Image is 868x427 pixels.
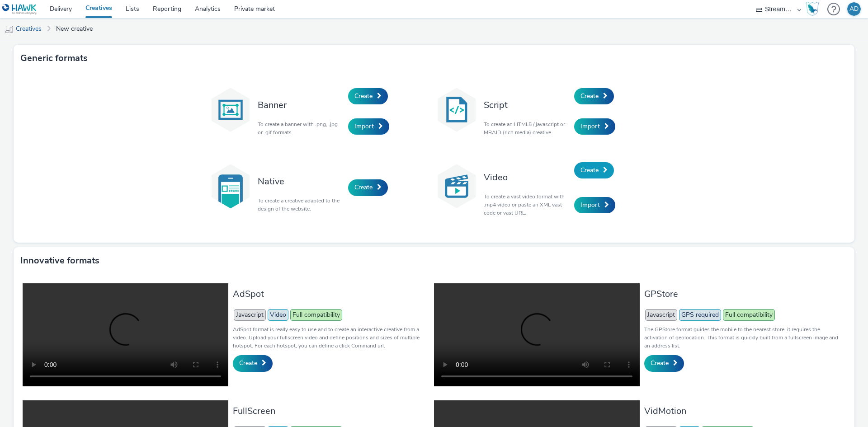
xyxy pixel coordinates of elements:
a: Import [574,118,615,135]
a: Create [233,355,273,371]
span: Create [354,183,373,192]
img: mobile [5,25,14,34]
span: GPS required [679,309,721,321]
span: Import [354,122,374,131]
span: Javascript [645,309,677,321]
span: Video [268,309,288,321]
span: Create [239,359,257,367]
h3: AdSpot [233,288,429,300]
p: The GPStore format guides the mobile to the nearest store, it requires the activation of geolocat... [644,325,841,350]
h3: FullScreen [233,405,429,417]
a: Create [574,162,614,178]
p: To create a banner with .png, .jpg or .gif formats. [258,120,344,136]
h3: VidMotion [644,405,841,417]
p: To create an HTML5 / javascript or MRAID (rich media) creative. [484,120,570,136]
p: To create a vast video format with .mp4 video or paste an XML vast code or vast URL. [484,192,570,217]
img: undefined Logo [2,4,37,15]
h3: Script [484,99,570,111]
p: AdSpot format is really easy to use and to create an interactive creative from a video. Upload yo... [233,325,429,350]
img: video.svg [434,164,479,209]
span: Import [580,201,600,209]
span: Create [354,92,373,100]
span: Import [580,122,600,131]
span: Create [580,92,599,100]
span: Create [651,359,669,367]
span: Javascript [234,309,266,321]
h3: Generic formats [20,52,88,65]
a: Import [574,197,615,213]
span: Full compatibility [723,309,775,321]
a: Create [644,355,684,371]
p: To create a creative adapted to the design of the website. [258,197,344,213]
a: Create [574,88,614,104]
h3: Innovative formats [20,254,99,267]
a: Create [348,179,388,196]
a: New creative [52,18,97,40]
h3: Native [258,175,344,188]
a: Hawk Academy [806,2,823,16]
img: banner.svg [208,87,253,132]
span: Full compatibility [290,309,342,321]
h3: Banner [258,99,344,111]
img: code.svg [434,87,479,132]
a: Create [348,88,388,104]
span: Create [580,166,599,174]
h3: Video [484,171,570,183]
h3: GPStore [644,288,841,300]
img: Hawk Academy [806,2,819,16]
img: native.svg [208,164,253,209]
div: AD [849,2,859,16]
a: Import [348,118,389,135]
